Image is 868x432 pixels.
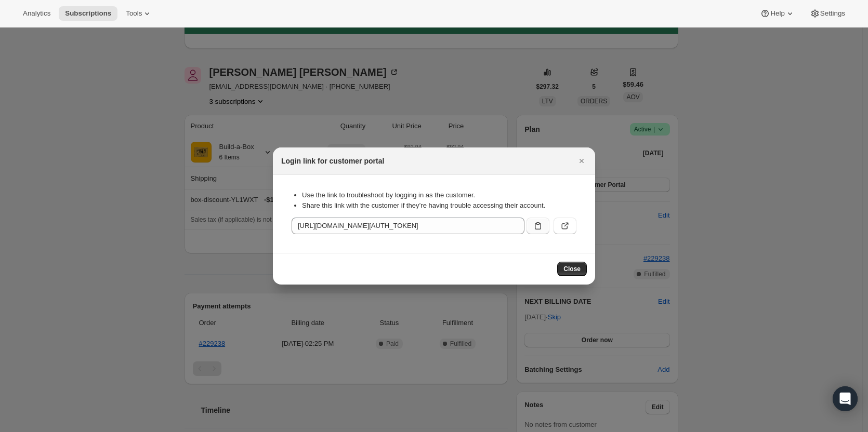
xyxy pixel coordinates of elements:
[820,9,845,18] span: Settings
[65,9,111,18] span: Subscriptions
[770,9,784,18] span: Help
[302,200,576,211] li: Share this link with the customer if they’re having trouble accessing their account.
[17,6,57,21] button: Analytics
[126,9,142,18] span: Tools
[23,9,50,18] span: Analytics
[833,386,858,411] div: Open Intercom Messenger
[557,262,587,276] button: Close
[120,6,159,21] button: Tools
[563,265,581,273] span: Close
[754,6,801,21] button: Help
[302,190,576,200] li: Use the link to troubleshoot by logging in as the customer.
[804,6,851,21] button: Settings
[574,154,589,168] button: Close
[59,6,117,21] button: Subscriptions
[281,156,384,166] h2: Login link for customer portal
